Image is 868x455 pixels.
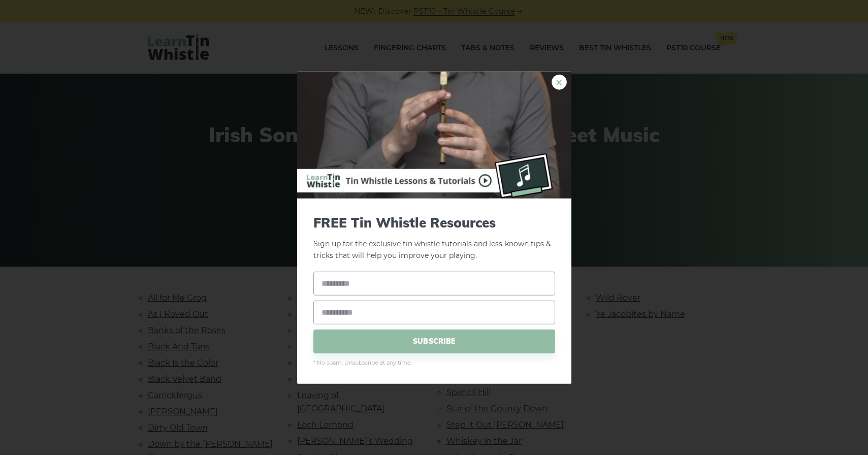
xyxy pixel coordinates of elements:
img: Tin Whistle Buying Guide Preview [297,72,571,199]
p: Sign up for the exclusive tin whistle tutorials and less-known tips & tricks that will help you i... [313,215,555,262]
span: SUBSCRIBE [313,329,555,353]
span: FREE Tin Whistle Resources [313,215,555,231]
a: × [552,75,567,90]
span: * No spam. Unsubscribe at any time. [313,358,555,367]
